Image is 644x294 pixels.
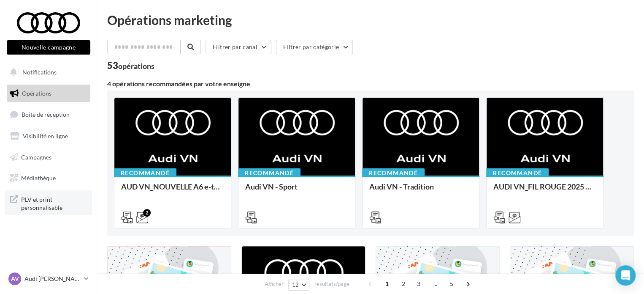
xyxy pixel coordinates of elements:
[276,40,353,54] button: Filtrer par catégorie
[107,14,634,26] div: Opérations marketing
[493,182,596,199] div: AUDI VN_FIL ROUGE 2025 - A1, Q2, Q3, Q5 et Q4 e-tron
[5,63,89,81] button: Notifications
[314,280,349,288] span: résultats/page
[5,169,92,187] a: Médiathèque
[23,132,68,140] span: Visibilité en ligne
[288,279,310,291] button: 12
[118,62,154,70] div: opérations
[22,90,51,97] span: Opérations
[445,277,458,291] span: 5
[486,168,549,178] div: Recommandé
[245,182,348,199] div: Audi VN - Sport
[412,277,425,291] span: 3
[7,40,90,55] button: Nouvelle campagne
[24,275,81,283] p: Audi [PERSON_NAME]
[5,127,92,145] a: Visibilité en ligne
[22,111,70,118] span: Boîte de réception
[428,277,442,291] span: ...
[5,105,92,124] a: Boîte de réception
[206,40,271,54] button: Filtrer par canal
[121,182,224,199] div: AUD VN_NOUVELLE A6 e-tron
[369,182,472,199] div: Audi VN - Tradition
[265,280,284,288] span: Afficher
[238,168,300,178] div: Recommandé
[11,275,19,283] span: AV
[615,265,636,286] div: Open Intercom Messenger
[114,168,176,178] div: Recommandé
[107,61,154,70] div: 53
[292,281,299,288] span: 12
[107,80,634,87] div: 4 opérations recommandées par votre enseigne
[397,277,410,291] span: 2
[5,85,92,102] a: Opérations
[143,209,151,217] div: 2
[362,168,425,178] div: Recommandé
[7,271,90,287] a: AV Audi [PERSON_NAME]
[380,277,394,291] span: 1
[22,69,57,76] span: Notifications
[21,153,51,160] span: Campagnes
[5,190,92,215] a: PLV et print personnalisable
[21,194,87,212] span: PLV et print personnalisable
[5,148,92,166] a: Campagnes
[21,174,56,181] span: Médiathèque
